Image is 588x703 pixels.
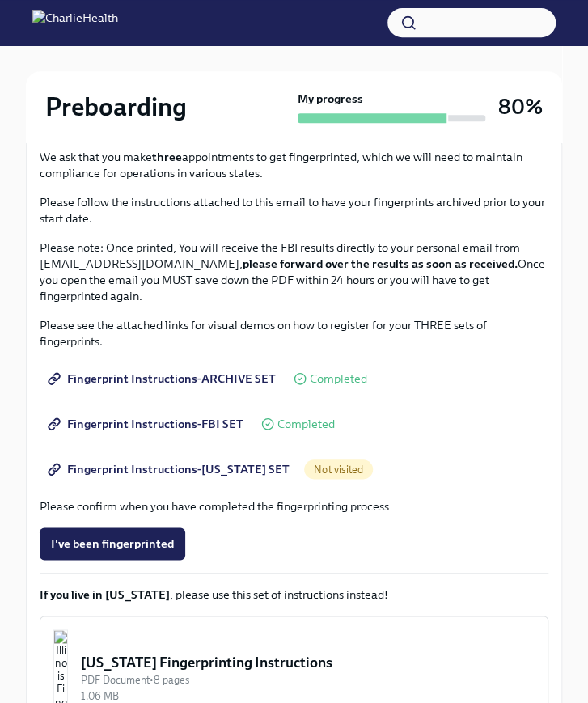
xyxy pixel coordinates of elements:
[81,672,535,688] div: PDF Document • 8 pages
[40,362,287,395] a: Fingerprint Instructions-ARCHIVE SET
[40,239,548,304] p: Please note: Once printed, You will receive the FBI results directly to your personal email from ...
[40,408,255,440] a: Fingerprint Instructions-FBI SET
[45,91,187,123] h2: Preboarding
[51,416,243,432] span: Fingerprint Instructions-FBI SET
[40,149,548,181] p: We ask that you make appointments to get fingerprinted, which we will need to maintain compliance...
[40,498,548,515] p: Please confirm when you have completed the fingerprinting process
[243,256,518,271] strong: please forward over the results as soon as received.
[51,461,290,477] span: Fingerprint Instructions-[US_STATE] SET
[51,536,174,552] span: I've been fingerprinted
[40,587,170,602] strong: If you live in [US_STATE]
[310,373,367,385] span: Completed
[40,453,301,485] a: Fingerprint Instructions-[US_STATE] SET
[40,317,548,349] p: Please see the attached links for visual demos on how to register for your THREE sets of fingerpr...
[32,10,118,36] img: CharlieHealth
[81,653,535,672] div: [US_STATE] Fingerprinting Instructions
[152,150,182,164] strong: three
[304,464,373,476] span: Not visited
[298,91,363,107] strong: My progress
[40,194,548,227] p: Please follow the instructions attached to this email to have your fingerprints archived prior to...
[40,527,185,560] button: I've been fingerprinted
[81,688,535,703] div: 1.06 MB
[40,587,548,603] p: , please use this set of instructions instead!
[51,371,276,387] span: Fingerprint Instructions-ARCHIVE SET
[498,92,543,121] h3: 80%
[277,418,335,430] span: Completed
